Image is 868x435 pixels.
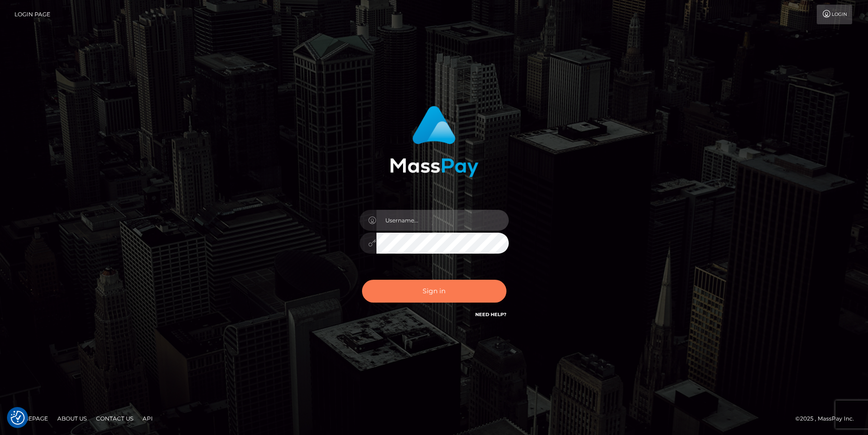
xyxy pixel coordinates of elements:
a: Login [817,5,852,24]
div: © 2025 , MassPay Inc. [795,414,861,424]
img: MassPay Login [390,106,478,177]
a: Need Help? [475,311,506,318]
input: Username... [376,210,509,231]
a: Login Page [14,5,50,24]
button: Sign in [362,280,506,303]
button: Consent Preferences [11,411,25,425]
a: Homepage [10,411,52,426]
img: Revisit consent button [11,411,25,425]
a: About Us [54,411,90,426]
a: API [139,411,157,426]
a: Contact Us [92,411,137,426]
